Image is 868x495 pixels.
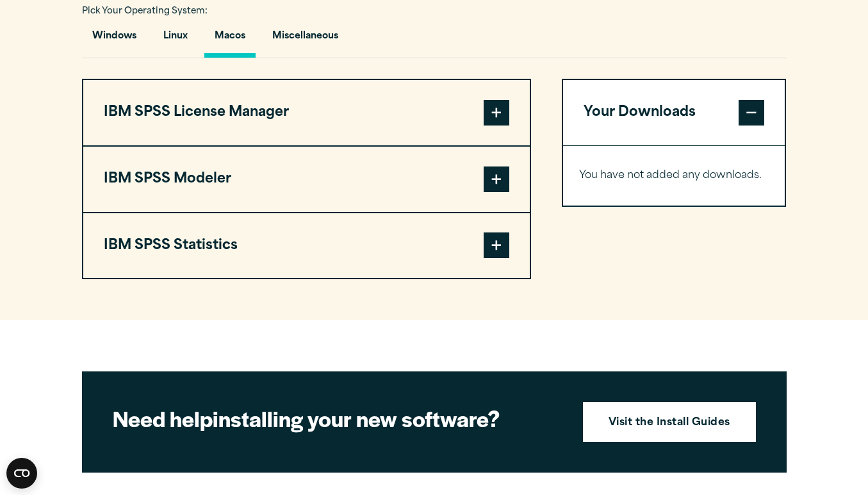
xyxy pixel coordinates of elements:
button: Macos [204,21,256,58]
span: Pick Your Operating System: [82,7,208,15]
h2: installing your new software? [113,404,561,433]
button: Open CMP widget [6,458,37,489]
button: Windows [82,21,147,58]
strong: Visit the Install Guides [609,415,730,432]
div: Your Downloads [563,145,785,206]
a: Visit the Install Guides [583,402,756,442]
p: You have not added any downloads. [579,166,769,185]
button: IBM SPSS Statistics [83,213,530,279]
button: IBM SPSS Modeler [83,147,530,212]
button: Miscellaneous [262,21,348,58]
button: Linux [153,21,198,58]
strong: Need help [113,403,213,434]
button: IBM SPSS License Manager [83,80,530,145]
button: Your Downloads [563,80,785,145]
